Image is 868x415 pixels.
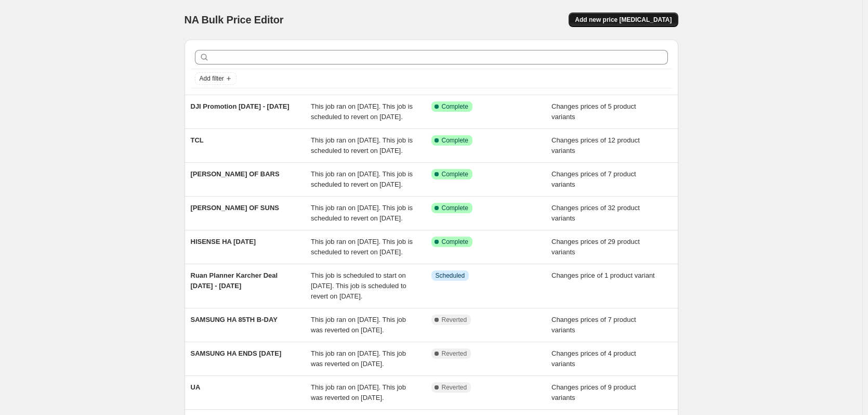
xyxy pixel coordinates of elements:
span: Changes prices of 7 product variants [551,316,636,334]
span: [PERSON_NAME] OF SUNS [191,204,279,212]
span: This job ran on [DATE]. This job is scheduled to revert on [DATE]. [311,136,413,154]
span: Changes prices of 9 product variants [551,383,636,401]
span: Changes prices of 29 product variants [551,238,640,256]
span: Changes prices of 7 product variants [551,170,636,188]
span: Complete [442,136,468,145]
span: Changes price of 1 product variant [551,271,655,279]
span: This job ran on [DATE]. This job was reverted on [DATE]. [311,316,406,334]
span: TCL [191,136,204,144]
span: Add filter [200,74,224,83]
span: Complete [442,170,468,178]
span: This job is scheduled to start on [DATE]. This job is scheduled to revert on [DATE]. [311,271,406,300]
span: Changes prices of 5 product variants [551,102,636,121]
span: [PERSON_NAME] OF BARS [191,170,280,178]
button: Add new price [MEDICAL_DATA] [569,12,678,27]
span: Scheduled [436,271,465,280]
span: This job ran on [DATE]. This job is scheduled to revert on [DATE]. [311,204,413,222]
span: Reverted [442,349,467,358]
span: NA Bulk Price Editor [185,14,284,25]
span: DJI Promotion [DATE] - [DATE] [191,102,290,110]
span: Changes prices of 4 product variants [551,349,636,368]
span: This job ran on [DATE]. This job was reverted on [DATE]. [311,349,406,368]
span: UA [191,383,201,391]
button: Add filter [195,72,236,85]
span: Reverted [442,383,467,392]
span: Changes prices of 32 product variants [551,204,640,222]
span: SAMSUNG HA 85TH B-DAY [191,316,278,323]
span: Add new price [MEDICAL_DATA] [575,16,672,24]
span: Complete [442,238,468,246]
span: This job ran on [DATE]. This job is scheduled to revert on [DATE]. [311,238,413,256]
span: SAMSUNG HA ENDS [DATE] [191,349,282,357]
span: This job ran on [DATE]. This job is scheduled to revert on [DATE]. [311,170,413,188]
span: This job ran on [DATE]. This job was reverted on [DATE]. [311,383,406,401]
span: HISENSE HA [DATE] [191,238,256,245]
span: Ruan Planner Karcher Deal [DATE] - [DATE] [191,271,278,290]
span: Complete [442,204,468,212]
span: Complete [442,102,468,111]
span: Changes prices of 12 product variants [551,136,640,154]
span: Reverted [442,316,467,324]
span: This job ran on [DATE]. This job is scheduled to revert on [DATE]. [311,102,413,121]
